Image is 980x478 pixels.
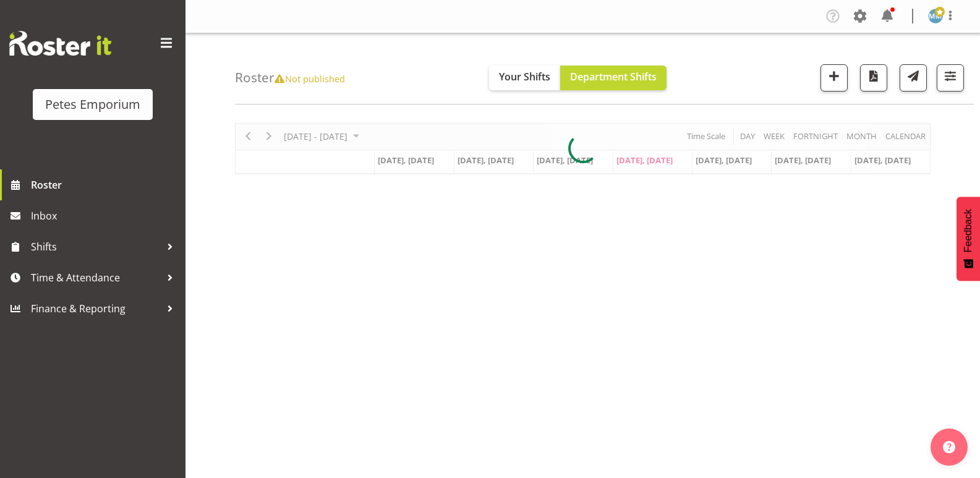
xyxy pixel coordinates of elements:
span: Department Shifts [570,70,657,83]
div: Petes Emporium [45,95,140,114]
img: Rosterit website logo [9,31,111,56]
button: Download a PDF of the roster according to the set date range. [860,64,887,92]
button: Add a new shift [820,64,848,92]
button: Filter Shifts [937,64,964,92]
span: Finance & Reporting [31,299,161,318]
button: Send a list of all shifts for the selected filtered period to all rostered employees. [900,64,927,92]
img: help-xxl-2.png [943,441,955,453]
span: Inbox [31,207,179,225]
img: mandy-mosley3858.jpg [928,9,943,23]
span: Shifts [31,237,161,256]
h4: Roster [235,70,344,85]
button: Feedback - Show survey [957,197,980,281]
span: Your Shifts [499,70,550,83]
span: Feedback [963,209,974,252]
button: Department Shifts [560,66,667,90]
button: Your Shifts [489,66,560,90]
span: Roster [31,176,179,194]
span: Not published [275,72,344,85]
span: Time & Attendance [31,268,161,287]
